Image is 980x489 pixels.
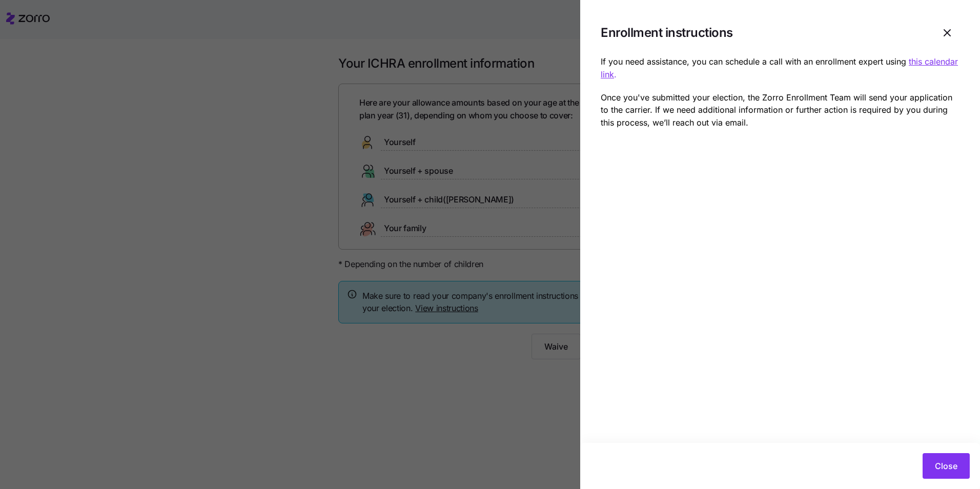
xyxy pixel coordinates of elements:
[614,69,617,79] a: .
[601,25,733,40] h1: Enrollment instructions
[935,460,957,472] span: Close
[601,56,958,79] a: this calendar link
[601,91,959,129] p: Once you've submitted your election, the Zorro Enrollment Team will send your application to the ...
[923,453,970,479] button: Close
[601,55,959,81] p: If you need assistance, you can schedule a call with an enrollment expert using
